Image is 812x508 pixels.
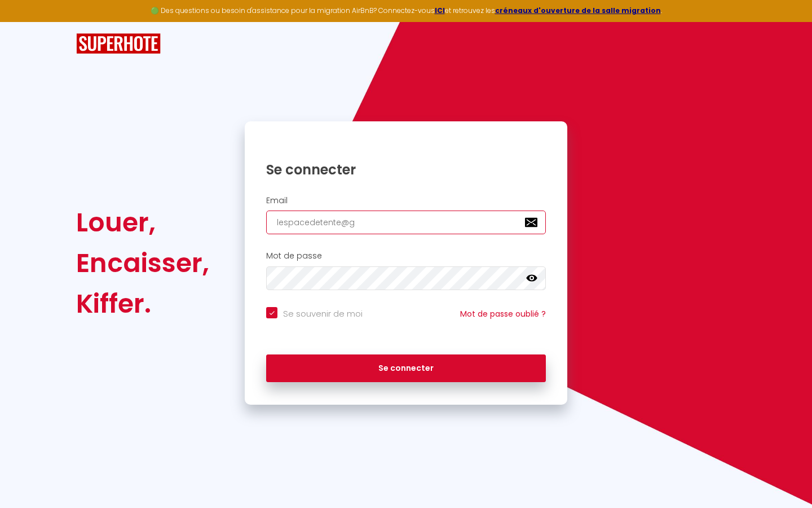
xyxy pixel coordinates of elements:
[266,354,546,383] button: Se connecter
[266,211,546,234] input: Ton Email
[9,5,43,38] button: Ouvrir le widget de chat LiveChat
[495,6,661,15] a: créneaux d'ouverture de la salle migration
[435,6,445,15] a: ICI
[266,196,546,205] h2: Email
[460,308,546,319] a: Mot de passe oublié ?
[76,243,209,283] div: Encaisser,
[266,251,546,261] h2: Mot de passe
[76,33,161,54] img: SuperHote logo
[76,202,209,243] div: Louer,
[76,283,209,324] div: Kiffer.
[266,161,546,178] h1: Se connecter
